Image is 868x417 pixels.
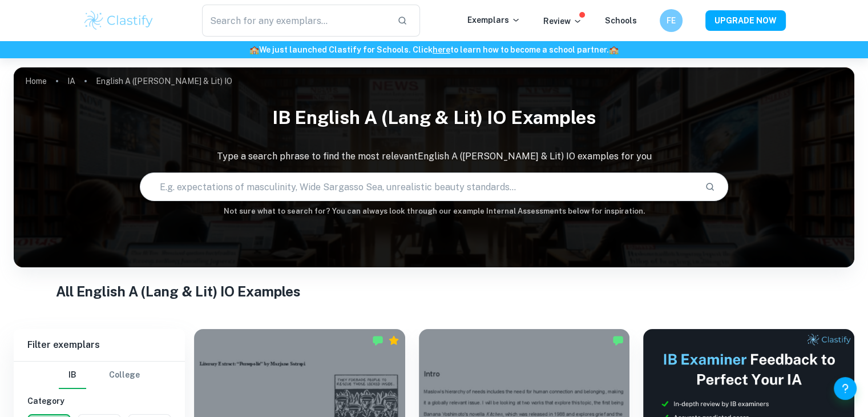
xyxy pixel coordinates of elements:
[83,9,155,32] img: Clastify logo
[660,9,683,32] button: FE
[543,15,582,27] p: Review
[700,177,720,197] button: Search
[249,45,259,54] span: 🏫
[609,45,619,54] span: 🏫
[433,45,450,54] a: here
[605,16,637,25] a: Schools
[25,73,47,89] a: Home
[59,362,86,389] button: IB
[388,335,399,346] div: Premium
[14,150,854,163] p: Type a search phrase to find the most relevant English A ([PERSON_NAME] & Lit) IO examples for you
[372,335,383,346] img: Marked
[664,14,677,27] h6: FE
[56,281,813,302] h1: All English A (Lang & Lit) IO Examples
[467,14,520,26] p: Exemplars
[140,171,696,203] input: E.g. expectations of masculinity, Wide Sargasso Sea, unrealistic beauty standards...
[834,377,857,400] button: Help and Feedback
[705,10,786,31] button: UPGRADE NOW
[67,73,75,89] a: IA
[202,5,389,37] input: Search for any exemplars...
[59,362,140,389] div: Filter type choice
[14,99,854,136] h1: IB English A (Lang & Lit) IO examples
[14,206,854,217] h6: Not sure what to search for? You can always look through our example Internal Assessments below f...
[96,75,232,87] p: English A ([PERSON_NAME] & Lit) IO
[14,329,185,361] h6: Filter exemplars
[612,335,624,346] img: Marked
[27,395,171,407] h6: Category
[2,43,866,56] h6: We just launched Clastify for Schools. Click to learn how to become a school partner.
[109,362,140,389] button: College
